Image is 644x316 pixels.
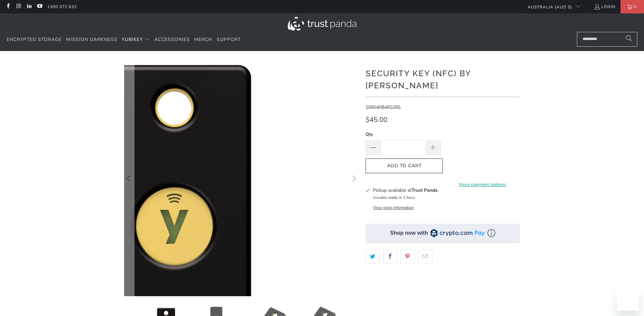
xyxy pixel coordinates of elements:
[194,36,212,43] span: Merch
[366,250,380,264] a: Share this on Twitter
[66,36,117,43] span: Mission Darkness
[66,32,117,48] a: Mission Darkness
[348,61,359,296] button: Next
[154,36,190,43] span: Accessories
[47,3,77,10] a: 1300 072 632
[7,32,62,48] a: Encrypted Storage
[366,131,441,138] label: Qty
[577,32,637,47] input: Search...
[390,229,428,237] div: Shop now with
[366,115,387,124] span: $45.00
[366,104,400,110] span: 5060408465295
[124,61,135,296] button: Previous
[217,32,241,48] a: Support
[7,32,241,48] nav: Translation missing: en.navigation.header.main_nav
[194,32,212,48] a: Merch
[7,36,62,43] span: Encrypted Storage
[383,250,397,264] a: Share this on Facebook
[445,181,520,188] a: More payment options
[37,4,42,9] a: Trust Panda Australia on YouTube
[15,4,21,9] a: Trust Panda Australia on Instagram
[124,61,359,296] a: Security Key (NFC) by Yubico - Trust Panda
[154,32,190,48] a: Accessories
[621,32,637,47] button: Search
[366,275,520,290] iframe: Reviews Widget
[26,4,32,9] a: Trust Panda Australia on LinkedIn
[5,4,11,9] a: Trust Panda Australia on Facebook
[217,36,241,43] span: Support
[366,66,520,92] h1: Security Key (NFC) by [PERSON_NAME]
[373,163,436,169] span: Add to Cart
[400,250,415,264] a: Share this on Pinterest
[122,32,150,48] summary: YubiKey
[122,36,143,43] span: YubiKey
[373,187,438,194] h3: Pickup available at
[373,205,414,210] button: View store information
[288,17,357,31] img: Trust Panda Australia
[594,3,615,10] a: Login
[366,159,443,174] button: Add to Cart
[412,187,438,193] b: Trust Panda
[373,195,415,200] small: Usually ready in 1 hour
[418,250,432,264] a: Email this to a friend
[617,289,639,311] iframe: Button to launch messaging window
